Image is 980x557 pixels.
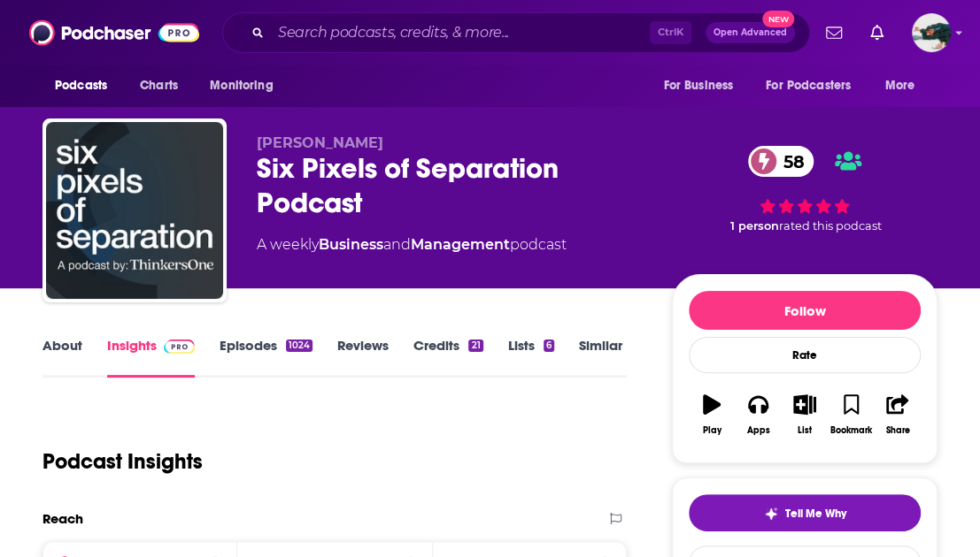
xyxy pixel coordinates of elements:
span: More [885,73,915,98]
button: open menu [197,69,296,103]
h1: Podcast Insights [42,448,203,475]
button: open menu [651,69,755,103]
div: Play [703,425,721,436]
span: Tell Me Why [785,507,846,521]
a: Lists6 [508,337,554,378]
a: Management [411,236,510,253]
div: Bookmark [830,425,872,436]
a: Show notifications dropdown [863,18,891,48]
button: open menu [754,69,876,103]
div: A weekly podcast [257,234,567,256]
img: User Profile [912,13,951,52]
button: Share [875,383,921,446]
span: rated this podcast [779,219,882,233]
div: List [798,425,812,436]
button: Apps [735,383,781,446]
button: List [782,383,828,446]
span: 58 [766,146,814,177]
span: For Podcasters [766,73,851,98]
div: 6 [544,340,554,352]
span: Monitoring [210,73,273,98]
a: About [42,337,82,378]
h2: Reach [42,510,83,527]
a: 58 [748,146,814,177]
div: Share [885,425,909,436]
div: Apps [747,425,770,436]
span: Podcasts [55,73,107,98]
span: New [762,11,794,27]
button: tell me why sparkleTell Me Why [689,494,921,531]
img: Podchaser - Follow, Share and Rate Podcasts [29,16,199,50]
span: [PERSON_NAME] [257,134,383,151]
a: Charts [128,69,189,103]
button: Follow [689,291,921,330]
button: Play [689,383,735,446]
span: For Business [663,73,733,98]
span: Ctrl K [650,21,691,44]
a: Episodes1024 [220,337,313,378]
button: Bookmark [828,383,874,446]
div: 21 [468,340,482,352]
a: InsightsPodchaser Pro [107,337,195,378]
div: 1024 [286,340,313,352]
button: Open AdvancedNew [706,22,795,43]
div: 58 1 personrated this podcast [672,134,938,244]
a: Credits21 [413,337,482,378]
a: Business [319,236,383,253]
a: Similar [579,337,622,378]
button: open menu [873,69,938,103]
span: Open Advanced [714,28,787,37]
img: Six Pixels of Separation Podcast [46,122,223,299]
input: Search podcasts, credits, & more... [271,19,650,47]
button: open menu [42,69,130,103]
img: Podchaser Pro [164,340,195,354]
div: Search podcasts, credits, & more... [222,12,810,53]
img: tell me why sparkle [764,507,778,521]
span: Logged in as fsg.publicity [912,13,951,52]
button: Show profile menu [912,13,951,52]
span: 1 person [730,219,779,233]
div: Rate [689,337,921,373]
span: Charts [140,73,178,98]
a: Reviews [337,337,389,378]
span: and [383,236,411,253]
a: Show notifications dropdown [819,18,849,48]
